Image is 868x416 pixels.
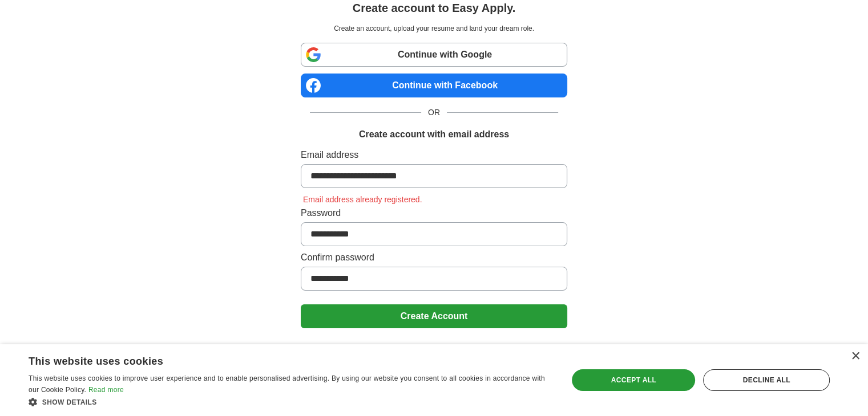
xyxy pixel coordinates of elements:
h1: Create account with email address [359,128,509,141]
div: This website uses cookies [29,351,523,368]
div: Show details [29,396,552,407]
a: Continue with Facebook [301,74,567,97]
button: Create Account [301,304,567,328]
div: Accept all [572,369,695,391]
span: OR [421,107,447,119]
span: Email address already registered. [301,195,425,204]
a: Continue with Google [301,43,567,67]
p: Create an account, upload your resume and land your dream role. [303,23,565,34]
label: Confirm password [301,251,567,264]
label: Password [301,206,567,220]
a: Read more, opens a new window [88,386,124,394]
div: Decline all [703,369,830,391]
span: This website uses cookies to improve user experience and to enable personalised advertising. By u... [29,374,545,394]
div: Close [851,352,859,361]
label: Email address [301,148,567,162]
span: Show details [42,398,97,406]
